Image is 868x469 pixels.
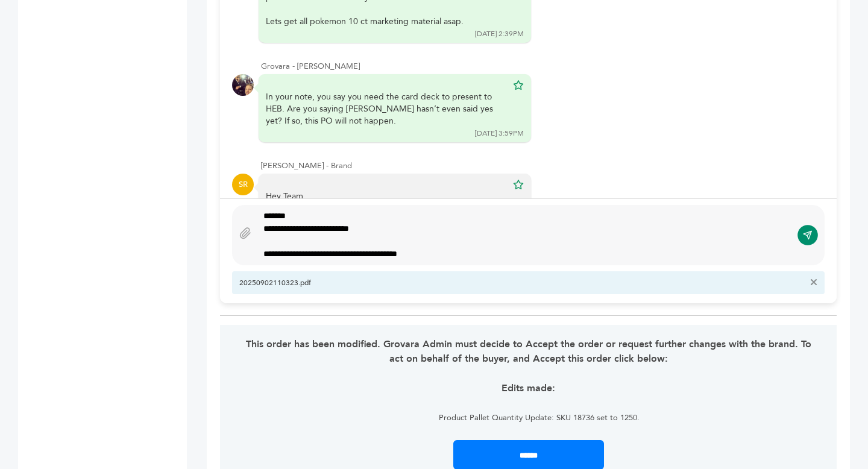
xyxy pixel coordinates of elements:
[475,128,524,139] div: [DATE] 3:59PM
[266,91,507,127] div: In your note, you say you need the card deck to present to HEB. Are you saying [PERSON_NAME] hasn...
[245,381,812,395] p: Edits made:
[232,174,254,195] div: SR
[245,337,812,366] p: This order has been modified. Grovara Admin must decide to Accept the order or request further ch...
[266,190,507,285] div: Hey Team,
[261,61,825,72] div: Grovara - [PERSON_NAME]
[239,278,804,288] span: 20250902110323.pdf
[261,160,825,171] div: [PERSON_NAME] - Brand
[475,29,524,39] div: [DATE] 2:39PM
[260,411,812,425] li: Product Pallet Quantity Update: SKU 18736 set to 1250.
